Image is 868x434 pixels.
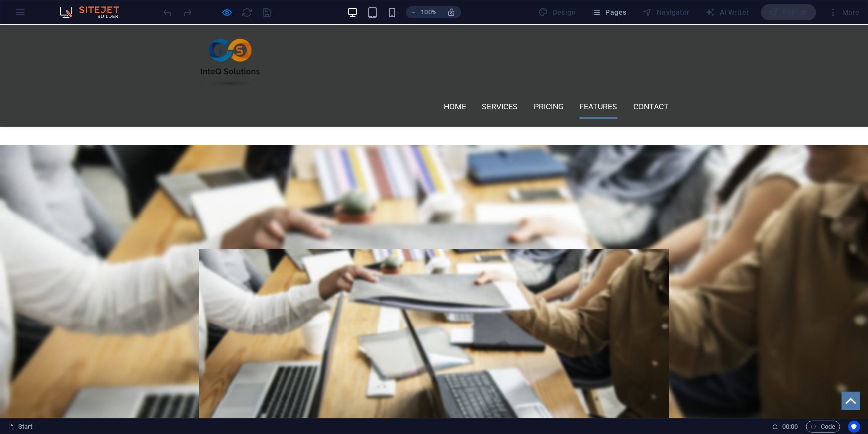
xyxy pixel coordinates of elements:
[634,70,669,94] a: Contact
[811,421,836,433] span: Code
[772,421,798,433] h6: Session time
[535,4,580,20] div: Design (Ctrl+Alt+Y)
[444,70,467,94] a: Home
[806,421,840,433] button: Code
[782,421,798,433] span: 00 00
[587,4,630,20] button: Pages
[421,6,437,18] h6: 100%
[482,70,518,94] a: Services
[406,6,441,18] button: 100%
[848,421,860,433] button: Usercentrics
[580,70,618,94] a: Features
[591,7,626,17] span: Pages
[8,421,33,433] a: Click to cancel selection. Double-click to open Pages
[534,70,564,94] a: Pricing
[447,8,456,17] i: On resize automatically adjust zoom level to fit chosen device.
[57,6,132,18] img: Editor Logo
[789,423,791,430] span: :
